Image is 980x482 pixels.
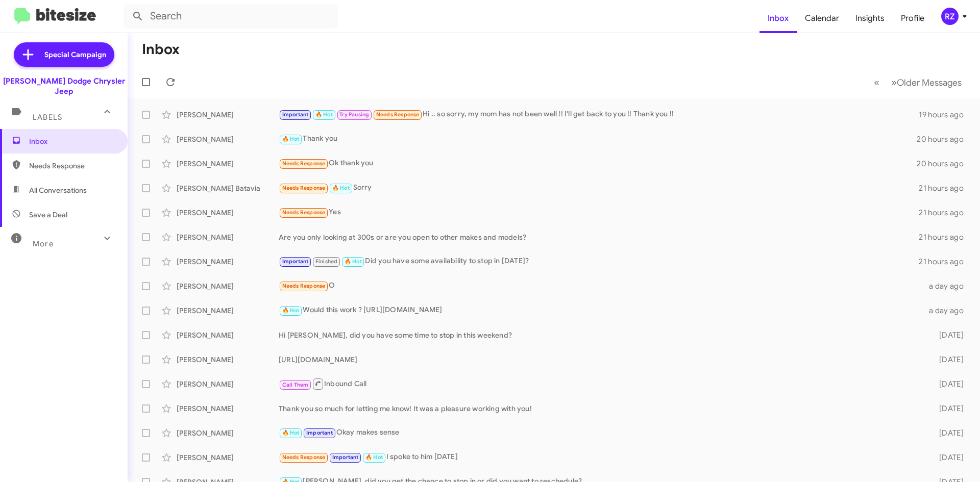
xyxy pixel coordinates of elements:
span: Needs Response [282,185,326,191]
div: 21 hours ago [919,232,972,242]
nav: Page navigation example [868,72,968,93]
span: Needs Response [282,283,326,289]
span: Needs Response [376,111,420,118]
div: 20 hours ago [917,134,972,144]
div: [PERSON_NAME] [177,428,279,438]
div: a day ago [923,306,972,316]
span: Call Them [282,382,309,388]
div: [PERSON_NAME] Batavia [177,183,279,193]
div: Sorry [279,182,919,194]
div: [PERSON_NAME] [177,134,279,144]
div: Are you only looking at 300s or are you open to other makes and models? [279,232,919,242]
div: Hi [PERSON_NAME], did you have some time to stop in this weekend? [279,330,923,340]
div: [DATE] [923,403,972,414]
span: 🔥 Hot [282,136,300,142]
a: Insights [847,4,893,33]
div: [DATE] [923,379,972,389]
div: O [279,280,923,292]
div: [DATE] [923,354,972,365]
span: Try Pausing [339,111,369,118]
span: Special Campaign [44,49,106,60]
div: I spoke to him [DATE] [279,451,923,463]
div: 21 hours ago [919,208,972,218]
div: [DATE] [923,330,972,340]
a: Profile [893,4,933,33]
h1: Inbox [142,41,180,58]
a: Calendar [797,4,847,33]
span: » [891,76,897,89]
span: Older Messages [897,77,962,88]
span: 🔥 Hot [365,454,383,461]
div: [PERSON_NAME] [177,403,279,414]
div: Did you have some availability to stop in [DATE]? [279,256,919,267]
div: RZ [941,8,959,25]
div: [PERSON_NAME] [177,110,279,120]
div: a day ago [923,281,972,291]
div: Hi .. so sorry, my mom has not been well !! I'll get back to you !! Thank you !! [279,109,919,120]
div: Thank you so much for letting me know! It was a pleasure working with you! [279,403,923,414]
div: Okay makes sense [279,427,923,439]
div: 21 hours ago [919,183,972,193]
div: [PERSON_NAME] [177,354,279,365]
span: Finished [315,258,338,265]
div: Inbound Call [279,377,923,390]
a: Special Campaign [14,42,114,67]
span: 🔥 Hot [282,307,300,314]
div: [PERSON_NAME] [177,330,279,340]
div: Would this work ? [URL][DOMAIN_NAME] [279,305,923,316]
span: Important [282,111,309,118]
span: Important [332,454,359,461]
span: More [33,239,54,248]
span: Needs Response [282,454,326,461]
span: Inbox [29,136,116,146]
div: [PERSON_NAME] [177,257,279,267]
div: Thank you [279,133,917,145]
span: 🔥 Hot [345,258,362,265]
div: [PERSON_NAME] [177,379,279,389]
button: Previous [868,72,886,93]
span: Labels [33,113,62,122]
div: 20 hours ago [917,159,972,169]
div: Yes [279,207,919,218]
div: [URL][DOMAIN_NAME] [279,354,923,365]
div: Ok thank you [279,158,917,169]
span: 🔥 Hot [332,185,350,191]
button: Next [885,72,968,93]
span: 🔥 Hot [315,111,333,118]
div: [PERSON_NAME] [177,208,279,218]
div: [DATE] [923,452,972,463]
input: Search [124,4,338,29]
span: Needs Response [282,160,326,167]
button: RZ [933,8,969,25]
div: 19 hours ago [919,110,972,120]
div: [PERSON_NAME] [177,306,279,316]
div: [PERSON_NAME] [177,232,279,242]
div: [PERSON_NAME] [177,159,279,169]
a: Inbox [759,4,797,33]
span: Important [282,258,309,265]
span: « [874,76,879,89]
span: 🔥 Hot [282,429,300,436]
span: Save a Deal [29,210,67,220]
span: Important [306,429,333,436]
span: Needs Response [282,209,326,216]
div: [DATE] [923,428,972,438]
div: [PERSON_NAME] [177,452,279,463]
div: 21 hours ago [919,257,972,267]
span: All Conversations [29,185,87,195]
div: [PERSON_NAME] [177,281,279,291]
span: Needs Response [29,161,116,171]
